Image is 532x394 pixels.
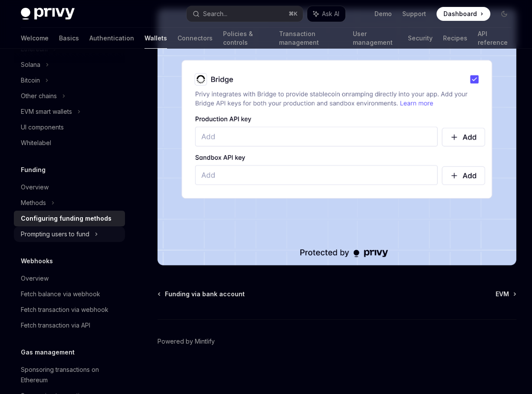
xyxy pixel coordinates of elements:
a: Powered by Mintlify [158,337,215,346]
div: EVM smart wallets [21,106,72,117]
a: Recipes [443,28,467,49]
div: Overview [21,273,49,284]
a: EVM [496,290,516,298]
a: Overview [14,271,125,286]
a: Demo [374,10,392,18]
button: Toggle dark mode [497,7,511,21]
a: Authentication [89,28,134,49]
img: dark logo [21,8,75,20]
a: Fetch transaction via webhook [14,302,125,318]
div: Search... [203,9,227,19]
h5: Webhooks [21,256,53,266]
div: Configuring funding methods [21,213,112,224]
a: Whitelabel [14,135,125,151]
a: Fetch balance via webhook [14,286,125,302]
div: UI components [21,122,64,132]
button: Ask AI [307,6,345,22]
div: Overview [21,182,49,192]
span: Dashboard [443,10,477,18]
a: Connectors [177,28,213,49]
div: Prompting users to fund [21,229,89,239]
span: ⌘ K [289,10,298,17]
div: Fetch transaction via API [21,320,90,331]
a: Support [402,10,426,18]
div: Other chains [21,91,57,101]
a: Policies & controls [223,28,269,49]
a: API reference [478,28,511,49]
a: Funding via bank account [158,290,245,298]
a: Basics [59,28,79,49]
span: Ask AI [322,10,339,18]
a: Configuring funding methods [14,211,125,226]
div: Methods [21,198,46,208]
span: EVM [496,290,509,298]
a: Wallets [144,28,167,49]
a: Overview [14,179,125,195]
div: Fetch transaction via webhook [21,305,108,315]
div: Solana [21,60,40,70]
div: Fetch balance via webhook [21,289,100,299]
button: Search...⌘K [187,6,303,22]
a: Welcome [21,28,49,49]
a: Sponsoring transactions on Ethereum [14,362,125,388]
a: Security [408,28,433,49]
span: Funding via bank account [165,290,245,298]
h5: Funding [21,165,46,175]
a: User management [353,28,398,49]
div: Bitcoin [21,75,40,86]
a: Fetch transaction via API [14,318,125,333]
a: Transaction management [279,28,342,49]
h5: Gas management [21,347,75,358]
div: Sponsoring transactions on Ethereum [21,364,120,385]
a: UI components [14,119,125,135]
div: Whitelabel [21,138,51,148]
a: Dashboard [437,7,490,21]
img: Bridge keys PNG [158,9,516,265]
